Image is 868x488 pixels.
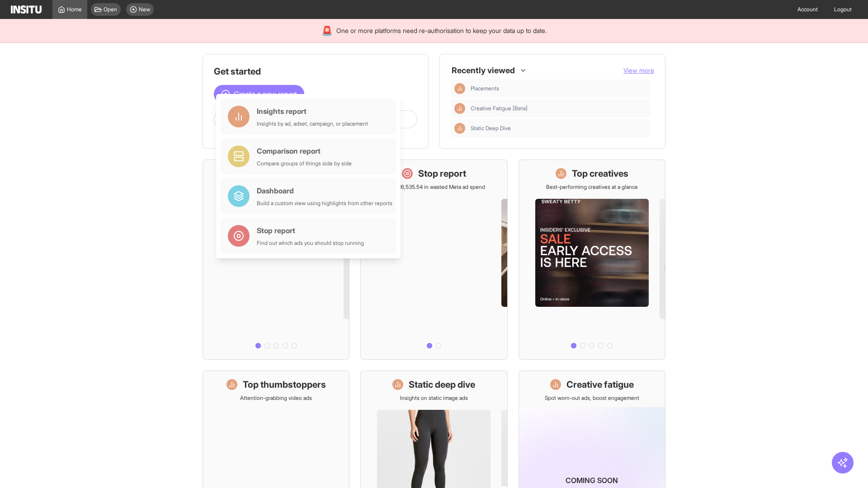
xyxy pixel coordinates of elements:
[471,105,647,112] span: Creative Fatigue [Beta]
[139,6,150,13] span: New
[257,239,364,247] div: Find out which ads you should stop running
[471,125,647,132] span: Static Deep Dive
[418,167,466,180] h1: Stop report
[471,105,528,112] span: Creative Fatigue [Beta]
[234,89,297,99] span: Create a new report
[240,394,312,402] p: Attention-grabbing video ads
[257,200,392,207] div: Build a custom view using highlights from other reports
[243,378,326,391] h1: Top thumbstoppers
[257,145,352,156] div: Comparison report
[257,225,364,236] div: Stop report
[471,85,647,92] span: Placements
[257,185,392,196] div: Dashboard
[214,65,417,78] h1: Get started
[257,120,368,127] div: Insights by ad, adset, campaign, or placement
[360,160,507,360] a: Stop reportSave £16,535.54 in wasted Meta ad spend
[546,183,638,191] p: Best-performing creatives at a glance
[409,378,475,391] h1: Static deep dive
[454,123,465,134] div: Insights
[471,85,499,92] span: Placements
[572,167,628,180] h1: Top creatives
[321,24,333,37] div: 🚨
[400,394,468,402] p: Insights on static image ads
[104,6,117,13] span: Open
[257,160,352,167] div: Compare groups of things side by side
[67,6,82,13] span: Home
[383,183,485,191] p: Save £16,535.54 in wasted Meta ad spend
[214,85,304,103] button: Create a new report
[257,106,368,117] div: Insights report
[454,103,465,114] div: Insights
[11,5,42,14] img: Logo
[203,160,349,360] a: What's live nowSee all active ads instantly
[471,125,511,132] span: Static Deep Dive
[623,66,654,75] button: View more
[454,83,465,94] div: Insights
[519,160,665,360] a: Top creativesBest-performing creatives at a glance
[336,26,547,35] span: One or more platforms need re-authorisation to keep your data up to date.
[623,66,654,74] span: View more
